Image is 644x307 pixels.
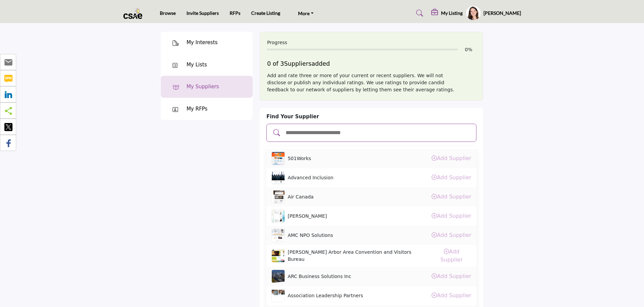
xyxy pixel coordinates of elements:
[267,60,476,67] h5: 0 of 3 added
[271,209,285,223] img: alex-gellman logo
[271,270,285,283] img: arc-business-solutions-inc logo
[291,7,321,19] a: More
[288,193,314,201] span: Air Canada
[432,213,471,219] a: Add Supplier
[468,47,472,52] span: %
[271,171,285,184] img: advanced-inclusion logo
[266,113,319,121] label: Find Your Supplier
[432,232,471,238] a: Add Supplier
[432,193,471,200] a: Add Supplier
[186,61,207,69] div: My Lists
[466,6,481,21] button: Show hide supplier dropdown
[432,174,471,181] a: Add Supplier
[271,228,285,242] img: amc-npo-solutions logo
[267,72,476,93] div: Add and rate three or more of your current or recent suppliers. We will not disclose or publish a...
[251,10,280,16] a: Create Listing
[160,10,176,16] a: Browse
[186,10,219,16] a: Invite Suppliers
[186,105,207,113] div: My RFPs
[271,249,285,263] img: ann-arbor-area-convention-and-visitors-bureau logo
[440,248,463,263] a: Add Supplier
[123,8,146,19] img: site Logo
[432,273,471,279] a: Add Supplier
[288,249,429,263] span: Ann Arbor Area Convention and Visitors Bureau
[271,289,285,302] img: association-leadership-partners logo
[186,83,219,91] div: My Suppliers
[288,232,333,239] span: AMC NPO Solutions
[441,10,463,16] h5: My Listing
[230,10,240,16] a: RFPs
[186,39,217,47] div: My Interests
[271,152,285,165] img: 501works logo
[432,292,471,299] a: Add Supplier
[285,128,472,137] input: Add and rate your suppliers
[288,273,351,280] span: ARC Business Solutions Inc
[267,39,476,46] div: Progress
[284,60,311,67] span: Suppliers
[288,292,363,299] span: Association Leadership Partners
[431,9,463,17] div: My Listing
[410,8,428,19] a: Search
[288,155,311,162] span: 501Works
[288,174,333,181] span: Advanced Inclusion
[288,213,327,220] span: Alex Gellman
[465,47,468,52] span: 0
[432,155,471,161] a: Add Supplier
[271,190,285,204] img: air-canada logo
[484,10,521,17] h5: [PERSON_NAME]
